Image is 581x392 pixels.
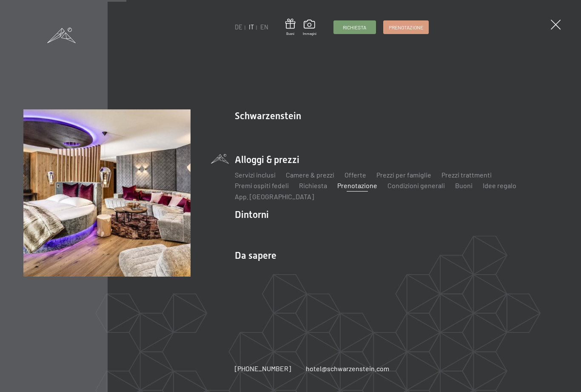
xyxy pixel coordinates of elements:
[389,24,423,31] span: Prenotazione
[299,181,327,189] a: Richiesta
[483,181,516,189] a: Idee regalo
[345,171,366,179] a: Offerte
[260,23,268,31] a: EN
[235,364,291,373] a: [PHONE_NUMBER]
[387,181,445,189] a: Condizioni generali
[343,24,366,31] span: Richiesta
[334,21,376,34] a: Richiesta
[235,171,276,179] a: Servizi inclusi
[235,181,289,189] a: Premi ospiti fedeli
[303,20,316,36] a: Immagini
[249,23,254,31] a: IT
[306,364,389,373] a: hotel@schwarzenstein.com
[235,364,291,372] span: [PHONE_NUMBER]
[441,171,492,179] a: Prezzi trattmenti
[235,23,242,31] a: DE
[455,181,473,189] a: Buoni
[235,192,314,200] a: App. [GEOGRAPHIC_DATA]
[337,181,377,189] a: Prenotazione
[285,31,295,36] span: Buoni
[285,19,295,36] a: Buoni
[286,171,334,179] a: Camere & prezzi
[303,31,316,36] span: Immagini
[376,171,431,179] a: Prezzi per famiglie
[384,21,428,34] a: Prenotazione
